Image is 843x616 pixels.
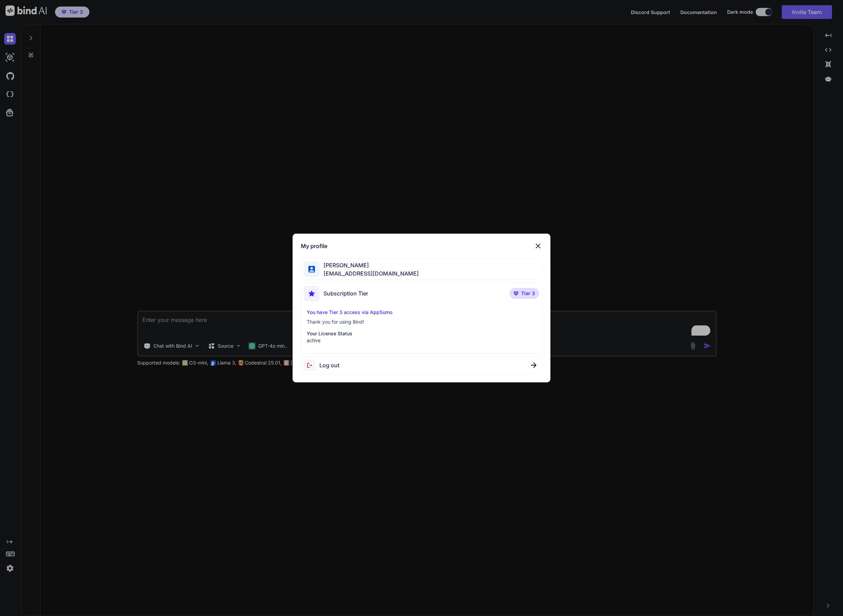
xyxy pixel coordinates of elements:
[307,318,536,325] p: Thank you for using Bind!
[308,266,315,272] img: profile
[307,309,536,316] p: You have Tier 3 access via AppSumo
[319,269,419,278] span: [EMAIL_ADDRESS][DOMAIN_NAME]
[534,242,542,250] img: close
[324,289,368,298] span: Subscription Tier
[304,360,319,371] img: logout
[531,362,536,368] img: close
[301,242,327,250] h1: My profile
[319,261,419,269] span: [PERSON_NAME]
[307,330,536,337] p: Your License Status
[319,361,339,369] span: Log out
[304,286,319,301] img: subscription
[514,291,518,295] img: premium
[307,337,536,344] p: active
[521,290,535,297] span: Tier 3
